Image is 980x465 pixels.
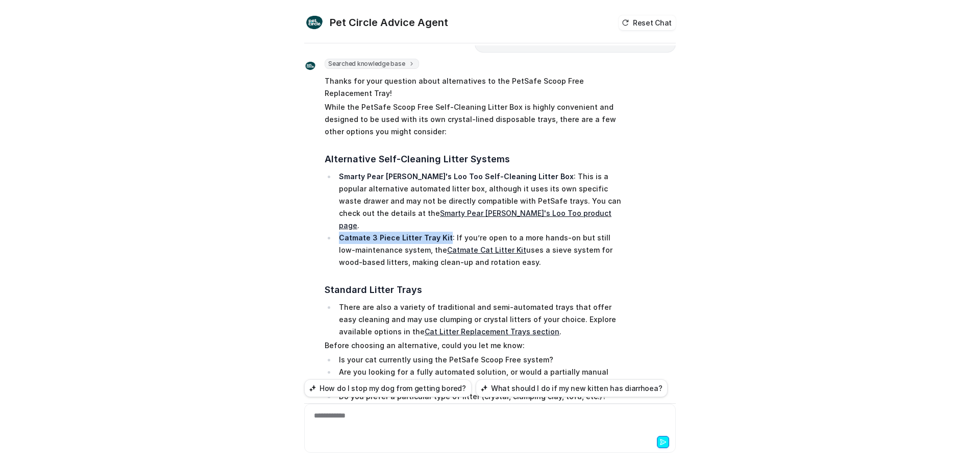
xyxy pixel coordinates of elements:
[336,301,623,338] li: There are also a variety of traditional and semi-automated trays that offer easy cleaning and may...
[330,15,448,30] h2: Pet Circle Advice Agent
[336,232,623,268] li: : If you’re open to a more hands-on but still low-maintenance system, the uses a sieve system for...
[304,12,325,33] img: Widget
[339,172,574,181] strong: Smarty Pear [PERSON_NAME]'s Loo Too Self-Cleaning Litter Box
[336,170,623,232] li: : This is a popular alternative automated litter box, although it uses its own specific waste dra...
[325,75,623,100] p: Thanks for your question about alternatives to the PetSafe Scoop Free Replacement Tray!
[325,101,623,138] p: While the PetSafe Scoop Free Self-Cleaning Litter Box is highly convenient and designed to be use...
[476,379,668,397] button: What should I do if my new kitten has diarrhoea?
[304,379,472,397] button: How do I stop my dog from getting bored?
[304,60,316,72] img: Widget
[447,246,526,254] a: Catmate Cat Litter Kit
[339,233,453,242] strong: Catmate 3 Piece Litter Tray Kit
[336,366,623,390] li: Are you looking for a fully automated solution, or would a partially manual system be okay?
[339,209,611,230] a: Smarty Pear [PERSON_NAME]'s Loo Too product page
[619,15,676,30] button: Reset Chat
[425,327,559,336] a: Cat Litter Replacement Trays section
[325,59,419,69] span: Searched knowledge base
[325,283,623,297] h3: Standard Litter Trays
[325,339,623,352] p: Before choosing an alternative, could you let me know:
[325,152,623,166] h3: Alternative Self-Cleaning Litter Systems
[336,354,623,366] li: Is your cat currently using the PetSafe Scoop Free system?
